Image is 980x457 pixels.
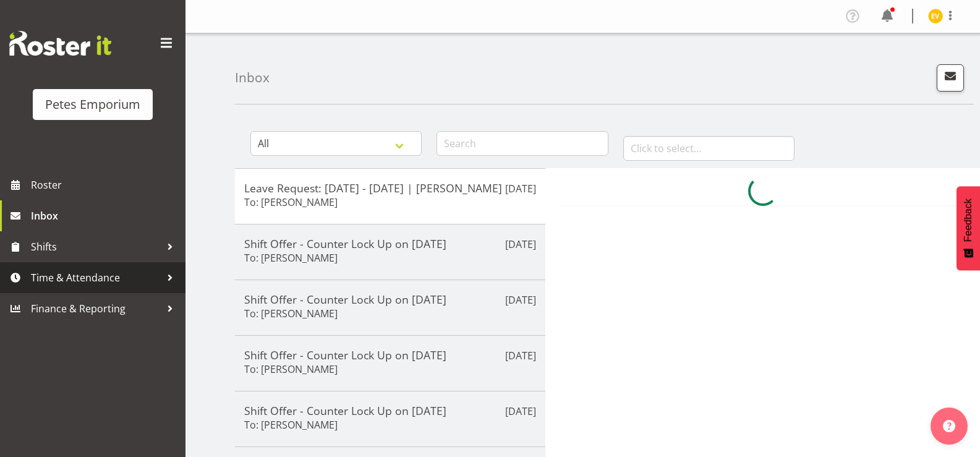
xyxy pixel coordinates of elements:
span: Roster [31,176,179,194]
h6: To: [PERSON_NAME] [244,252,338,264]
div: Petes Emporium [45,95,140,114]
input: Click to select... [623,136,795,161]
p: [DATE] [505,181,536,196]
h5: Shift Offer - Counter Lock Up on [DATE] [244,348,536,362]
h5: Shift Offer - Counter Lock Up on [DATE] [244,293,536,306]
span: Feedback [963,199,974,242]
input: Search [437,131,608,156]
h6: To: [PERSON_NAME] [244,419,338,431]
h4: Inbox [235,70,270,85]
button: Feedback - Show survey [957,186,980,270]
p: [DATE] [505,348,536,363]
img: help-xxl-2.png [943,420,955,432]
p: [DATE] [505,404,536,419]
span: Inbox [31,207,179,225]
h6: To: [PERSON_NAME] [244,307,338,320]
h5: Shift Offer - Counter Lock Up on [DATE] [244,237,536,250]
h5: Leave Request: [DATE] - [DATE] | [PERSON_NAME] [244,181,536,195]
p: [DATE] [505,293,536,307]
p: [DATE] [505,237,536,252]
h5: Shift Offer - Counter Lock Up on [DATE] [244,404,536,417]
img: eva-vailini10223.jpg [928,9,943,23]
img: Rosterit website logo [9,31,111,56]
h6: To: [PERSON_NAME] [244,196,338,208]
h6: To: [PERSON_NAME] [244,363,338,375]
span: Shifts [31,237,161,256]
span: Time & Attendance [31,268,161,287]
span: Finance & Reporting [31,299,161,318]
